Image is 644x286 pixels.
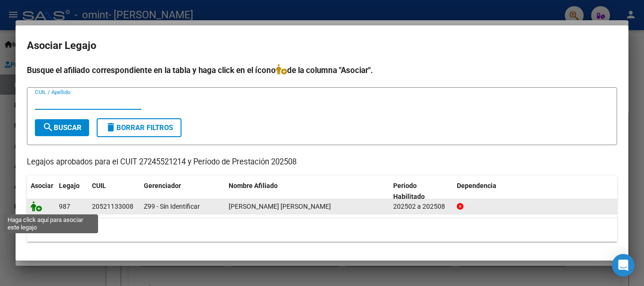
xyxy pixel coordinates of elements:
[42,122,54,133] mat-icon: search
[27,176,55,207] datatable-header-cell: Asociar
[457,182,496,189] span: Dependencia
[144,203,200,210] span: Z99 - Sin Identificar
[229,182,278,189] span: Nombre Afiliado
[393,182,425,200] span: Periodo Habilitado
[55,176,88,207] datatable-header-cell: Legajo
[92,201,133,212] div: 20521133008
[59,182,80,189] span: Legajo
[393,201,449,212] div: 202502 a 202508
[225,176,389,207] datatable-header-cell: Nombre Afiliado
[612,254,635,277] div: Open Intercom Messenger
[27,218,617,242] div: 1 registros
[229,203,331,210] span: GIMENEZ ESPINOSA JUAN SALVADOR
[105,122,116,133] mat-icon: delete
[27,64,617,76] h4: Busque el afiliado correspondiente en la tabla y haga click en el ícono de la columna "Asociar".
[140,176,225,207] datatable-header-cell: Gerenciador
[453,176,618,207] datatable-header-cell: Dependencia
[97,118,182,137] button: Borrar Filtros
[105,123,173,132] span: Borrar Filtros
[27,37,617,55] h2: Asociar Legajo
[27,156,617,168] p: Legajos aprobados para el CUIT 27245521214 y Período de Prestación 202508
[42,123,82,132] span: Buscar
[35,119,89,136] button: Buscar
[389,176,453,207] datatable-header-cell: Periodo Habilitado
[92,182,106,189] span: CUIL
[144,182,181,189] span: Gerenciador
[88,176,140,207] datatable-header-cell: CUIL
[59,203,70,210] span: 987
[31,182,53,189] span: Asociar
